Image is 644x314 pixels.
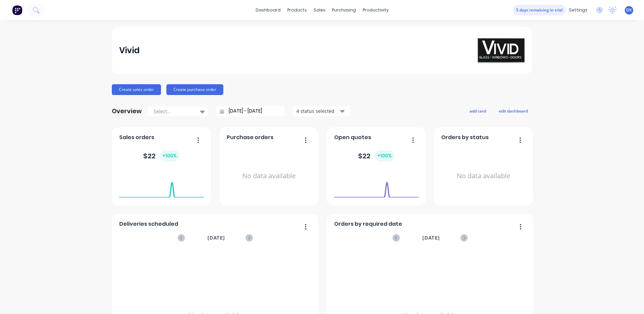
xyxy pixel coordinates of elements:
[227,133,273,142] span: Purchase orders
[359,5,392,15] div: productivity
[12,5,22,15] img: Factory
[119,133,154,142] span: Sales orders
[422,234,440,242] span: [DATE]
[465,106,490,115] button: add card
[566,5,591,15] div: settings
[284,5,310,15] div: products
[375,150,394,161] div: + 100 %
[358,150,394,161] div: $ 22
[293,106,350,116] button: 4 status selected
[227,144,311,208] div: No data available
[310,5,329,15] div: sales
[626,7,632,13] span: DK
[166,84,223,95] button: Create purchase order
[112,104,142,118] div: Overview
[513,5,566,15] button: 5 days remaining in trial
[494,106,532,115] button: edit dashboard
[441,133,489,142] span: Orders by status
[478,38,525,63] img: Vivid
[252,5,284,15] a: dashboard
[119,44,140,57] div: Vivid
[143,150,180,161] div: $ 22
[329,5,359,15] div: purchasing
[441,144,526,208] div: No data available
[207,234,225,242] span: [DATE]
[334,133,371,142] span: Open quotes
[296,107,339,115] div: 4 status selected
[160,150,180,161] div: + 100 %
[112,84,161,95] button: Create sales order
